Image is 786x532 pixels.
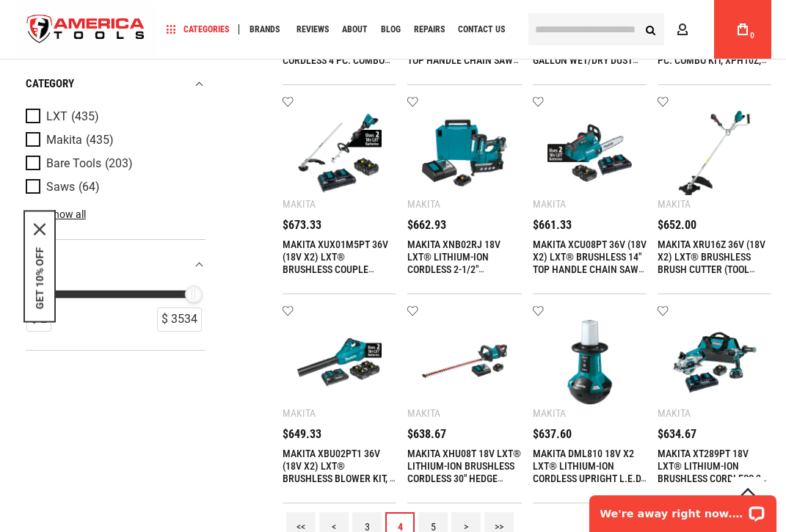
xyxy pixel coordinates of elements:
a: Brands [243,20,286,40]
div: Makita [407,407,440,419]
span: $652.00 [658,219,696,231]
a: Blog [374,20,407,40]
a: MAKITA XHU08T 18V LXT® LITHIUM-ION BRUSHLESS CORDLESS 30" HEDGE TRIMMER KIT (5.0AH) [407,448,521,497]
img: MAKITA XCU08PT 36V (18V X2) LXT® BRUSHLESS 14 [547,111,632,195]
a: MAKITA DML810 18V X2 LXT® LITHIUM-ION CORDLESS UPRIGHT L.E.D. AREA LIGHT (LIGHT ONLY) [533,448,647,497]
span: (64) [79,181,100,194]
img: America Tools [15,2,157,57]
span: $673.33 [283,219,321,231]
img: MAKITA XHU08T 18V LXT® LITHIUM-ION BRUSHLESS CORDLESS 30 [422,320,506,404]
button: GET 10% OFF [34,247,46,309]
span: About [342,25,368,34]
a: Categories [160,20,236,40]
div: Makita [533,407,566,419]
svg: close icon [34,223,46,235]
span: $634.67 [658,429,696,440]
span: $649.33 [283,429,321,440]
a: MAKITA XT505 18V LXT® LITHIUM-ION CORDLESS 5 PC. COMBO KIT, XPH10Z, XDT11Z, XRJ04Z, XSS02Z, DML18... [658,29,767,91]
a: MAKITA XCU09PT 36V (18V X2) LXT® BRUSHLESS 16" TOP HANDLE CHAIN SAW KIT, DUAL PORT CHARGER (5.0AH) [407,29,521,91]
a: Bare Tools (203) [26,156,202,172]
button: Search [636,15,664,43]
span: Categories [167,24,229,34]
div: $ 3534 [157,307,202,332]
span: Saws [46,181,75,194]
span: $662.93 [407,219,446,231]
span: Brands [250,25,280,34]
img: MAKITA XRU16Z 36V (18V X2) LXT® BRUSHLESS BRUSH CUTTER (TOOL ONLY) [672,111,757,195]
a: Saws (64) [26,179,202,195]
a: Show all [26,208,86,220]
a: MAKITA XT289PT 18V LXT® LITHIUM-ION BRUSHLESS CORDLESS 2 PC. COMBO KIT, XPH14Z, XSR01Z, BAG (5.0AH) [658,448,767,509]
div: Makita [407,198,440,210]
iframe: LiveChat chat widget [580,486,786,532]
span: LXT [46,110,68,123]
span: Repairs [414,25,445,34]
span: $661.33 [533,219,572,231]
img: MAKITA DML810 18V X2 LXT® LITHIUM-ION CORDLESS UPRIGHT L.E.D. AREA LIGHT (LIGHT ONLY) [547,320,632,404]
span: $637.60 [533,429,572,440]
img: MAKITA XBU02PT1 36V (18V X2) LXT® BRUSHLESS BLOWER KIT, 4 EA. BL1850B BATTERY, DUAL PORT CHARGER ... [297,320,382,404]
div: price [26,255,205,274]
a: Reviews [290,20,335,40]
a: MAKITA XUX01M5PT 36V (18V X2) LXT® BRUSHLESS COUPLE SHAFT POWER HEAD KIT WITH STRING TRIMMER ATTA... [283,238,391,324]
div: category [26,74,205,94]
a: Repairs [407,20,451,40]
span: 0 [750,32,754,40]
a: MAKITA XCU08PT 36V (18V X2) LXT® BRUSHLESS 14" TOP HANDLE CHAIN SAW KIT, DUAL PORT CHARGER (5.0AH) [533,238,647,300]
div: Makita [533,198,566,210]
a: Contact Us [451,20,512,40]
div: Makita [658,198,691,210]
span: Reviews [296,25,329,34]
span: Contact Us [458,25,505,34]
button: Close [34,223,46,235]
span: $638.67 [407,429,446,440]
div: Product Filters [26,59,205,351]
a: MAKITA XRU16Z 36V (18V X2) LXT® BRUSHLESS BRUSH CUTTER (TOOL ONLY) [658,238,765,288]
img: MAKITA XUX01M5PT 36V (18V X2) LXT® BRUSHLESS COUPLE SHAFT POWER HEAD KIT WITH STRING TRIMMER ATTA... [297,111,382,195]
span: (435) [86,134,114,147]
span: Bare Tools [46,157,101,170]
span: (435) [71,111,99,123]
a: MAKITA XBU02PT1 36V (18V X2) LXT® BRUSHLESS BLOWER KIT, 4 EA. BL1850B BATTERY, DUAL PORT CHARGER ... [283,448,396,522]
div: Makita [283,198,316,210]
a: MAKITA XNB02RJ 18V LXT® LITHIUM-ION CORDLESS 2-1/2" STRAIGHT FINISH NAILER KIT, 16 GA., CASE (2.0AH) [407,238,515,300]
a: About [335,20,374,40]
div: Makita [658,407,691,419]
span: (203) [105,158,133,170]
div: Makita [283,407,316,419]
span: Blog [381,25,401,34]
a: Makita (435) [26,132,202,148]
a: store logo [15,2,157,57]
img: MAKITA XNB02RJ 18V LXT® LITHIUM-ION CORDLESS 2-1/2 [422,111,506,195]
a: LXT (435) [26,109,202,125]
img: MAKITA XT289PT 18V LXT® LITHIUM-ION BRUSHLESS CORDLESS 2 PC. COMBO KIT, XPH14Z, XSR01Z, BAG (5.0AH) [672,320,757,404]
span: Makita [46,134,82,147]
a: MAKITA XCV20Z 36V (18V X2) LXT® BRUSHLESS 2.1 GALLON WET/DRY DUST EXTRACTOR/VACUUM (TOOL ONLY) [533,29,641,91]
